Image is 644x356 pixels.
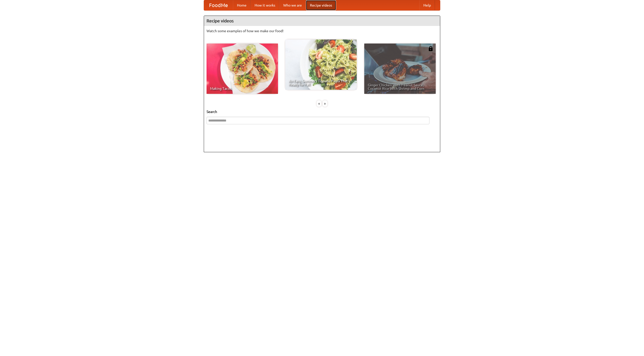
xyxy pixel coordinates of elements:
img: 483408.png [428,46,433,51]
h4: Recipe videos [204,16,440,26]
p: Watch some examples of how we make our food! [207,28,437,33]
a: Recipe videos [306,0,336,10]
a: FoodMe [204,0,233,10]
div: « [317,100,321,107]
span: An Easy, Summery Tomato Pasta That's Ready for Fall [289,79,353,86]
a: Who we are [279,0,306,10]
span: Making Tacos [210,87,274,90]
div: » [323,100,327,107]
h5: Search [207,109,437,114]
a: Home [233,0,251,10]
a: Help [419,0,435,10]
a: How it works [251,0,279,10]
a: An Easy, Summery Tomato Pasta That's Ready for Fall [285,39,357,90]
a: Making Tacos [207,44,278,94]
